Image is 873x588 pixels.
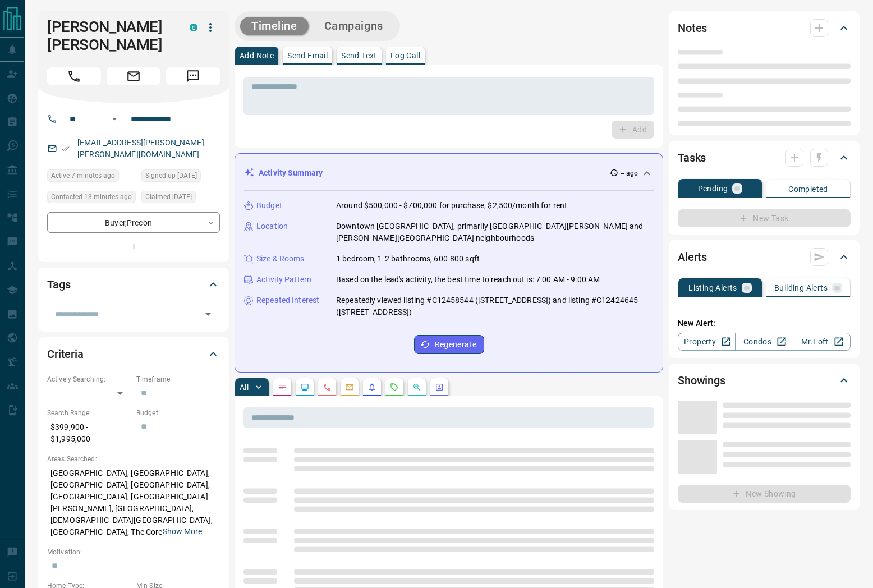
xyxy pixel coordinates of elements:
[244,163,654,183] div: Activity Summary-- ago
[688,284,737,292] p: Listing Alerts
[390,383,399,392] svg: Requests
[678,15,851,42] div: Notes
[336,253,480,265] p: 1 bedroom, 1-2 bathrooms, 600-800 sqft
[47,408,131,418] p: Search Range:
[678,244,851,270] div: Alerts
[240,52,274,59] p: Add Note
[678,248,707,266] h2: Alerts
[47,275,70,293] h2: Tags
[47,212,220,233] div: Buyer , Precon
[259,167,323,179] p: Activity Summary
[390,52,420,59] p: Log Call
[141,191,220,206] div: Sat Oct 11 2025
[698,185,728,192] p: Pending
[336,220,654,244] p: Downtown [GEOGRAPHIC_DATA], primarily [GEOGRAPHIC_DATA][PERSON_NAME] and [PERSON_NAME][GEOGRAPHIC...
[435,383,444,392] svg: Agent Actions
[678,149,706,167] h2: Tasks
[336,295,654,318] p: Repeatedly viewed listing #C12458544 ([STREET_ADDRESS]) and listing #C12424645 ([STREET_ADDRESS])
[47,191,136,206] div: Mon Oct 13 2025
[678,144,851,171] div: Tasks
[345,383,354,392] svg: Emails
[141,169,220,185] div: Sat Oct 11 2025
[145,170,197,181] span: Signed up [DATE]
[77,138,204,159] a: [EMAIL_ADDRESS][PERSON_NAME][PERSON_NAME][DOMAIN_NAME]
[108,112,121,126] button: Open
[367,383,376,392] svg: Listing Alerts
[163,526,202,538] button: Show More
[774,284,828,292] p: Building Alerts
[678,367,851,394] div: Showings
[166,67,220,85] span: Message
[256,253,305,265] p: Size & Rooms
[62,145,70,153] svg: Email Verified
[47,454,220,464] p: Areas Searched:
[200,306,216,322] button: Open
[47,169,136,185] div: Mon Oct 13 2025
[136,408,220,418] p: Budget:
[47,464,220,541] p: [GEOGRAPHIC_DATA], [GEOGRAPHIC_DATA], [GEOGRAPHIC_DATA], [GEOGRAPHIC_DATA], [GEOGRAPHIC_DATA], [G...
[47,374,131,384] p: Actively Searching:
[256,274,311,286] p: Activity Pattern
[47,418,131,448] p: $399,900 - $1,995,000
[323,383,332,392] svg: Calls
[341,52,377,59] p: Send Text
[190,24,197,31] div: condos.ca
[278,383,287,392] svg: Notes
[678,19,707,37] h2: Notes
[47,67,101,85] span: Call
[788,185,828,193] p: Completed
[336,200,567,212] p: Around $500,000 - $700,000 for purchase, $2,500/month for rent
[678,333,736,351] a: Property
[793,333,851,351] a: Mr.Loft
[240,17,309,35] button: Timeline
[256,295,319,306] p: Repeated Interest
[47,345,84,363] h2: Criteria
[678,371,725,389] h2: Showings
[47,341,220,367] div: Criteria
[735,333,793,351] a: Condos
[136,374,220,384] p: Timeframe:
[414,335,484,354] button: Regenerate
[51,191,132,203] span: Contacted 13 minutes ago
[287,52,328,59] p: Send Email
[47,271,220,298] div: Tags
[51,170,115,181] span: Active 7 minutes ago
[107,67,160,85] span: Email
[256,200,282,212] p: Budget
[412,383,421,392] svg: Opportunities
[336,274,600,286] p: Based on the lead's activity, the best time to reach out is: 7:00 AM - 9:00 AM
[678,318,851,329] p: New Alert:
[621,168,638,178] p: -- ago
[256,220,288,232] p: Location
[240,383,249,391] p: All
[47,18,173,54] h1: [PERSON_NAME] [PERSON_NAME]
[300,383,309,392] svg: Lead Browsing Activity
[145,191,192,203] span: Claimed [DATE]
[47,547,220,557] p: Motivation:
[313,17,394,35] button: Campaigns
